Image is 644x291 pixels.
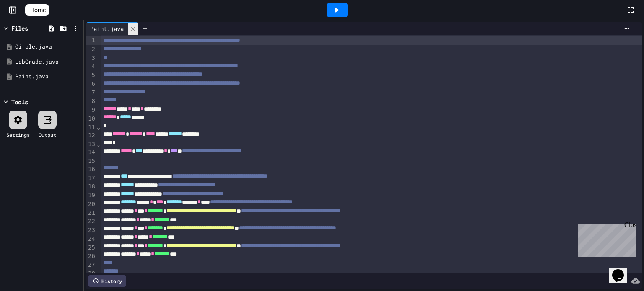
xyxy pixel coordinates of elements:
div: 22 [86,217,96,226]
div: 10 [86,115,96,124]
div: 13 [86,140,96,149]
div: Output [39,131,56,139]
div: 15 [86,157,96,165]
div: 17 [86,174,96,183]
span: Home [30,6,46,14]
div: 3 [86,54,96,63]
iframe: chat widget [609,258,636,283]
div: Tools [11,98,28,106]
div: 11 [86,124,96,132]
div: 2 [86,45,96,54]
div: 9 [86,106,96,115]
div: Settings [6,131,30,139]
div: History [88,275,126,287]
div: 12 [86,131,96,140]
div: 23 [86,226,96,235]
span: Fold line [96,124,101,131]
div: 25 [86,244,96,252]
div: 21 [86,209,96,218]
div: 16 [86,165,96,174]
div: 1 [86,36,96,45]
div: 6 [86,80,96,89]
div: 7 [86,89,96,98]
div: Files [11,24,28,33]
div: 26 [86,252,96,261]
div: Paint.java [86,22,138,35]
div: 18 [86,183,96,191]
div: 20 [86,200,96,209]
iframe: chat widget [574,221,636,257]
div: 5 [86,71,96,80]
div: Paint.java [15,72,80,81]
div: 27 [86,261,96,270]
a: Home [25,4,49,16]
div: 4 [86,62,96,71]
div: 8 [86,97,96,106]
div: 14 [86,148,96,157]
span: Fold line [96,141,101,147]
div: 19 [86,191,96,200]
div: Circle.java [15,43,80,51]
div: LabGrade.java [15,58,80,66]
div: Chat with us now!Close [3,3,58,53]
div: Paint.java [86,24,128,33]
div: 24 [86,235,96,244]
div: 28 [86,270,96,278]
